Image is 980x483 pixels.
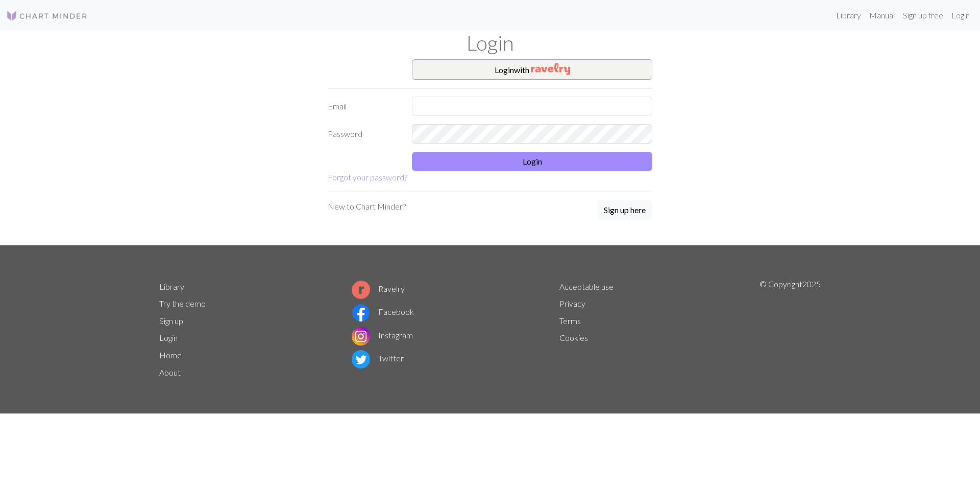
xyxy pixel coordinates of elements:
a: Home [159,350,182,360]
a: About [159,367,181,377]
img: Facebook logo [352,304,370,322]
a: Sign up [159,316,183,326]
a: Forgot your password? [328,172,407,182]
p: © Copyright 2025 [759,278,821,381]
a: Manual [865,5,899,26]
a: Login [159,333,178,342]
a: Ravelry [352,284,405,293]
a: Sign up here [597,200,652,221]
a: Privacy [559,298,585,308]
img: Ravelry logo [352,281,370,299]
a: Cookies [559,333,588,342]
a: Library [159,282,184,291]
img: Twitter logo [352,350,370,369]
h1: Login [153,31,827,55]
a: Sign up free [899,5,947,26]
a: Acceptable use [559,282,614,291]
a: Facebook [352,307,414,316]
p: New to Chart Minder? [328,200,406,213]
img: Instagram logo [352,327,370,346]
a: Login [947,5,974,26]
img: Logo [6,10,88,22]
label: Email [322,97,406,116]
a: Instagram [352,330,413,340]
a: Library [832,5,865,26]
label: Password [322,124,406,144]
button: Login [412,152,652,171]
a: Terms [559,316,581,326]
button: Loginwith [412,59,652,80]
button: Sign up here [597,200,652,220]
img: Ravelry [531,63,570,75]
a: Twitter [352,353,404,363]
a: Try the demo [159,298,206,308]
